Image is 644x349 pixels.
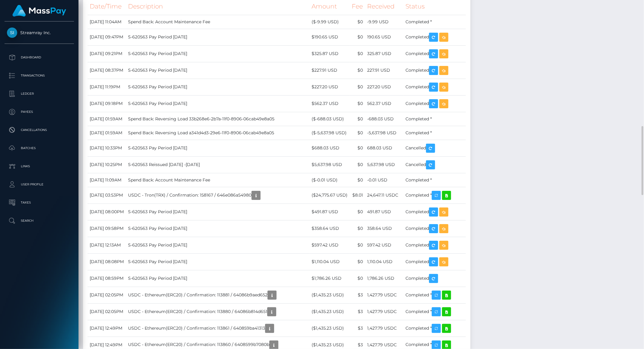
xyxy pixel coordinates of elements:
td: S-620563 Pay Period [DATE] [126,79,309,95]
td: $0 [350,270,365,287]
td: [DATE] 12:13AM [88,237,126,253]
p: Transactions [7,71,72,80]
td: [DATE] 11:09AM [88,173,126,187]
td: ($-0.01 USD) [309,173,350,187]
td: 227.20 USD [365,79,403,95]
td: ($1,435.23 USD) [309,320,350,337]
td: S-620563 Pay Period [DATE] [126,95,309,112]
td: $190.65 USD [309,29,350,45]
a: Taxes [5,195,74,210]
td: $0 [350,62,365,79]
td: Completed [403,220,466,237]
td: -5,637.98 USD [365,126,403,140]
td: Completed * [403,126,466,140]
td: Completed [403,62,466,79]
td: S-620563 Pay Period [DATE] [126,140,309,156]
td: $0 [350,45,365,62]
td: [DATE] 10:25PM [88,156,126,173]
td: $0 [350,112,365,126]
p: Cancellations [7,126,72,135]
td: [DATE] 08:37PM [88,62,126,79]
td: USDC - Ethereum(ERC20) / Confirmation: 113861 / 640859ba41313 [126,320,309,337]
td: [DATE] 12:49PM [88,320,126,337]
td: Completed * [403,173,466,187]
a: Dashboard [5,50,74,65]
td: $1,110.04 USD [309,253,350,270]
td: 562.37 USD [365,95,403,112]
td: [DATE] 08:00PM [88,204,126,220]
p: Ledger [7,89,72,98]
td: USDC - Ethereum(ERC20) / Confirmation: 113881 / 64086b9aed652 [126,287,309,303]
td: $1,786.26 USD [309,270,350,287]
td: S-620563 Pay Period [DATE] [126,62,309,79]
td: $3 [350,287,365,303]
td: $0 [350,237,365,253]
a: Search [5,213,74,228]
td: [DATE] 03:53PM [88,187,126,204]
td: $0 [350,253,365,270]
a: Transactions [5,68,74,83]
td: $8.01 [350,187,365,204]
p: User Profile [7,180,72,189]
td: $5,637.98 USD [309,156,350,173]
td: S-620563 Reissued [DATE] -[DATE] [126,156,309,173]
span: Streamray Inc. [5,30,74,35]
p: Links [7,162,72,171]
td: 597.42 USD [365,237,403,253]
td: 1,427.79 USDC [365,287,403,303]
td: USDC - Ethereum(ERC20) / Confirmation: 113880 / 64086b814d651 [126,303,309,320]
td: $0 [350,156,365,173]
td: $562.37 USD [309,95,350,112]
td: [DATE] 08:59PM [88,270,126,287]
td: Completed * [403,303,466,320]
td: [DATE] 09:58PM [88,220,126,237]
td: S-620563 Pay Period [DATE] [126,204,309,220]
td: S-620563 Pay Period [DATE] [126,220,309,237]
td: -688.03 USD [365,112,403,126]
a: Links [5,159,74,174]
p: Dashboard [7,53,72,62]
td: 1,110.04 USD [365,253,403,270]
td: $0 [350,173,365,187]
td: 1,427.79 USDC [365,303,403,320]
td: [DATE] 08:08PM [88,253,126,270]
td: Cancelled [403,140,466,156]
td: $358.64 USD [309,220,350,237]
td: [DATE] 11:19PM [88,79,126,95]
img: MassPay Logo [12,5,66,17]
a: Ledger [5,86,74,101]
p: Batches [7,144,72,153]
td: ($1,435.23 USD) [309,287,350,303]
a: Cancellations [5,122,74,138]
td: Completed * [403,15,466,29]
td: $491.87 USD [309,204,350,220]
td: Completed [403,270,466,287]
td: [DATE] 02:05PM [88,287,126,303]
td: 358.64 USD [365,220,403,237]
td: Spend Back: Reversing Load 33b268e6-2b7a-11f0-8906-06cab49e8a05 [126,112,309,126]
td: Completed [403,29,466,45]
td: ($1,435.23 USD) [309,303,350,320]
td: 24,647.11 USDC [365,187,403,204]
td: ($-9.99 USD) [309,15,350,29]
td: [DATE] 09:47PM [88,29,126,45]
td: Completed * [403,320,466,337]
td: ($-688.03 USD) [309,112,350,126]
td: [DATE] 02:05PM [88,303,126,320]
td: $325.87 USD [309,45,350,62]
p: Payees [7,107,72,116]
td: Completed [403,79,466,95]
td: 688.03 USD [365,140,403,156]
td: Completed [403,204,466,220]
td: 325.87 USD [365,45,403,62]
td: ($24,775.67 USD) [309,187,350,204]
td: 5,637.98 USD [365,156,403,173]
td: $0 [350,220,365,237]
td: 1,786.26 USD [365,270,403,287]
td: Completed * [403,112,466,126]
td: $3 [350,320,365,337]
td: S-620563 Pay Period [DATE] [126,270,309,287]
td: [DATE] 11:04AM [88,15,126,29]
td: 491.87 USD [365,204,403,220]
td: Completed [403,237,466,253]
